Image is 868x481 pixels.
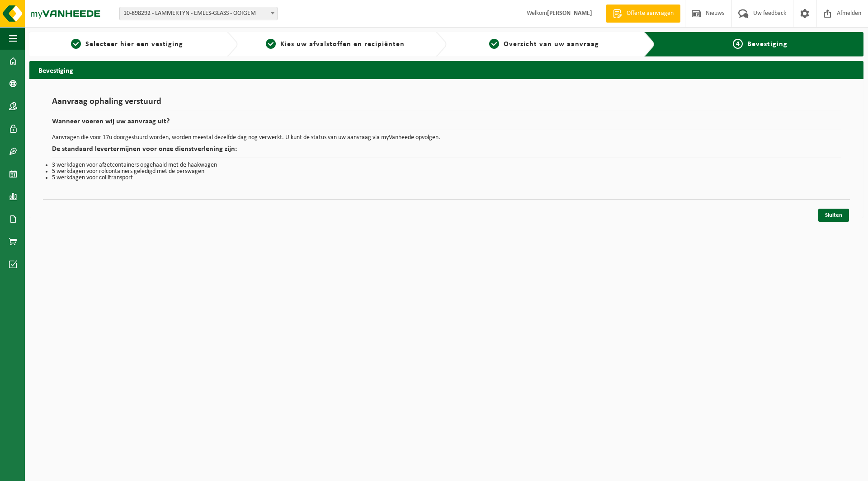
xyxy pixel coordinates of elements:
[119,7,278,20] span: 10-898292 - LAMMERTYN - EMLES-GLASS - OOIGEM
[34,39,220,50] a: 1Selecteer hier een vestiging
[504,41,599,48] span: Overzicht van uw aanvraag
[52,168,841,175] li: 5 werkdagen voor rolcontainers geledigd met de perswagen
[52,118,841,130] h2: Wanneer voeren wij uw aanvraag uit?
[280,41,405,48] span: Kies uw afvalstoffen en recipiënten
[266,39,276,49] span: 2
[818,209,849,222] a: Sluiten
[489,39,499,49] span: 3
[52,135,841,141] p: Aanvragen die voor 17u doorgestuurd worden, worden meestal dezelfde dag nog verwerkt. U kunt de s...
[85,41,183,48] span: Selecteer hier een vestiging
[52,162,841,168] li: 3 werkdagen voor afzetcontainers opgehaald met de haakwagen
[29,61,863,79] h2: Bevestiging
[120,7,277,20] span: 10-898292 - LAMMERTYN - EMLES-GLASS - OOIGEM
[242,39,428,50] a: 2Kies uw afvalstoffen en recipiënten
[52,145,841,158] h2: De standaard levertermijnen voor onze dienstverlening zijn:
[547,10,592,17] strong: [PERSON_NAME]
[747,41,788,48] span: Bevestiging
[624,9,676,18] span: Offerte aanvragen
[71,39,81,49] span: 1
[451,39,637,50] a: 3Overzicht van uw aanvraag
[733,39,743,49] span: 4
[52,175,841,181] li: 5 werkdagen voor collitransport
[52,97,841,111] h1: Aanvraag ophaling verstuurd
[606,5,680,23] a: Offerte aanvragen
